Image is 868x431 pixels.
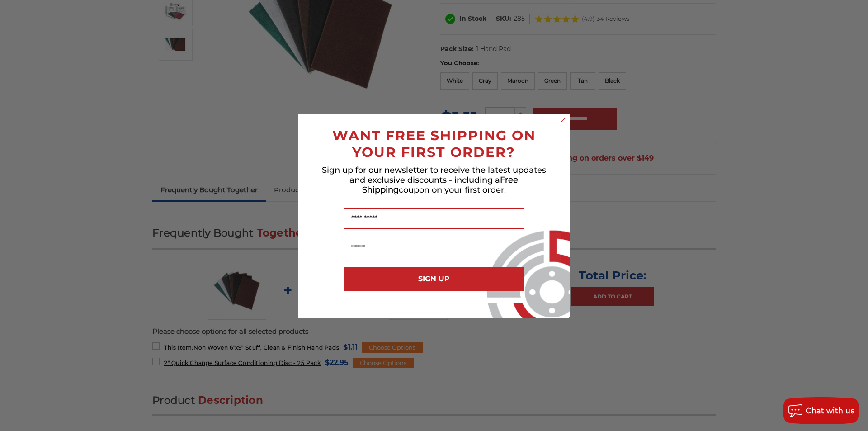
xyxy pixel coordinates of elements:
button: SIGN UP [344,267,524,291]
span: Free Shipping [362,175,519,195]
span: WANT FREE SHIPPING ON YOUR FIRST ORDER? [332,127,536,161]
button: Chat with us [783,397,859,424]
input: Email [344,238,524,258]
span: Chat with us [806,407,854,415]
span: Sign up for our newsletter to receive the latest updates and exclusive discounts - including a co... [322,165,546,195]
button: Close dialog [558,116,567,125]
